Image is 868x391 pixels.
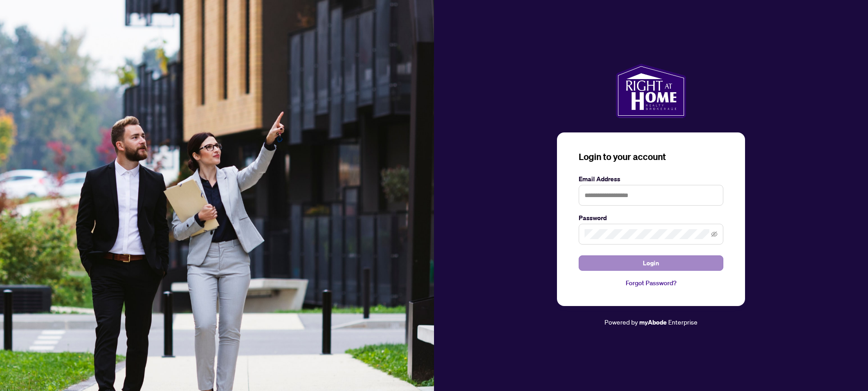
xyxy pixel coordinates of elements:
[579,255,723,271] button: Login
[579,151,723,163] h3: Login to your account
[639,317,667,327] a: myAbode
[616,64,686,118] img: ma-logo
[643,256,659,270] span: Login
[711,231,717,237] span: eye-invisible
[579,174,723,184] label: Email Address
[668,318,698,326] span: Enterprise
[579,213,723,223] label: Password
[604,318,638,326] span: Powered by
[579,278,723,288] a: Forgot Password?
